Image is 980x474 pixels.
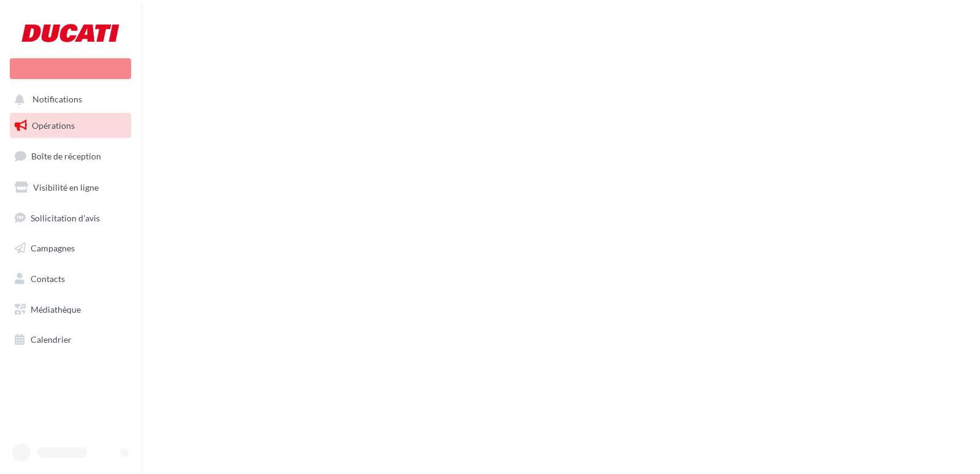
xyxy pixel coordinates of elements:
a: Contacts [7,266,134,292]
a: Boîte de réception [7,143,134,169]
a: Campagnes [7,235,134,261]
a: Calendrier [7,327,134,353]
a: Opérations [7,113,134,139]
span: Sollicitation d'avis [31,212,100,223]
span: Visibilité en ligne [33,182,99,193]
a: Sollicitation d'avis [7,205,134,231]
div: Nouvelle campagne [10,58,131,79]
span: Boîte de réception [31,151,101,161]
span: Notifications [32,94,82,105]
span: Opérations [32,120,75,131]
span: Médiathèque [31,304,81,315]
span: Contacts [31,273,65,284]
span: Calendrier [31,334,72,345]
a: Médiathèque [7,297,134,323]
a: Visibilité en ligne [7,175,134,201]
span: Campagnes [31,243,75,253]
